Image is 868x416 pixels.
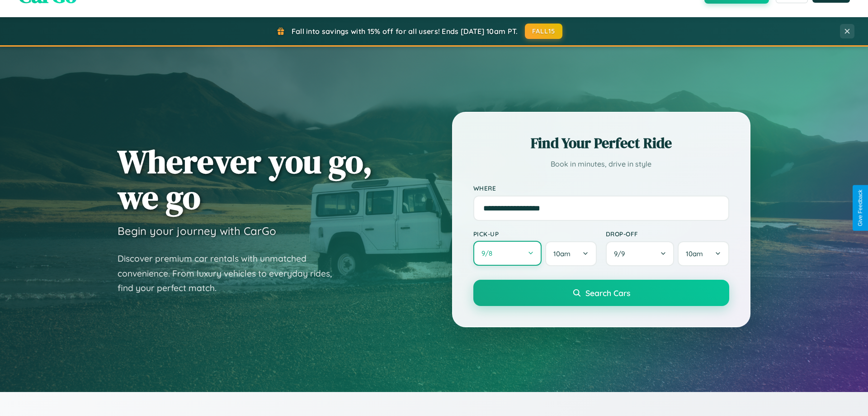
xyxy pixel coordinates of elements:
label: Pick-up [473,230,597,238]
div: Give Feedback [857,190,863,226]
h3: Begin your journey with CarGo [118,224,276,238]
h2: Find Your Perfect Ride [473,133,729,153]
span: 9 / 8 [481,249,497,258]
span: Search Cars [586,288,631,298]
p: Book in minutes, drive in style [473,158,729,171]
span: 10am [554,249,571,258]
label: Drop-off [606,230,729,238]
h1: Wherever you go, we go [118,143,373,215]
button: Search Cars [473,280,729,306]
p: Discover premium car rentals with unmatched convenience. From luxury vehicles to everyday rides, ... [118,251,344,296]
label: Where [473,184,729,192]
span: 10am [686,249,703,258]
button: FALL15 [525,24,563,39]
button: 9/9 [606,241,675,266]
span: 9 / 9 [614,249,629,258]
button: 9/8 [473,241,542,266]
button: 10am [678,241,729,266]
button: 10am [546,241,597,266]
span: Fall into savings with 15% off for all users! Ends [DATE] 10am PT. [292,27,518,36]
